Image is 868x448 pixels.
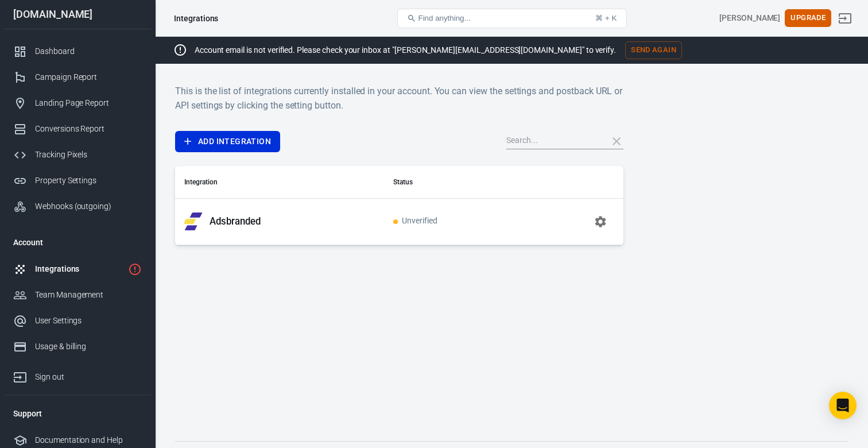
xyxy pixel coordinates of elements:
[4,308,151,334] a: User Settings
[384,166,522,199] th: Status
[4,90,151,116] a: Landing Page Report
[4,9,151,20] div: [DOMAIN_NAME]
[35,200,142,213] div: Webhooks (outgoing)
[175,131,280,152] a: Add Integration
[35,71,142,83] div: Campaign Report
[831,5,859,32] a: Sign out
[4,38,151,64] a: Dashboard
[4,142,151,168] a: Tracking Pixels
[210,215,261,227] p: Adsbranded
[397,9,627,28] button: Find anything...⌘ + K
[785,9,831,27] button: Upgrade
[4,256,151,282] a: Integrations
[35,97,142,109] div: Landing Page Report
[35,149,142,161] div: Tracking Pixels
[35,263,123,275] div: Integrations
[4,282,151,308] a: Team Management
[4,194,151,219] a: Webhooks (outgoing)
[35,341,142,353] div: Usage & billing
[625,41,682,59] button: Send Again
[595,14,617,22] div: ⌘ + K
[35,289,142,301] div: Team Management
[35,175,142,187] div: Property Settings
[35,45,142,57] div: Dashboard
[175,84,623,113] h6: This is the list of integrations currently installed in your account. You can view the settings a...
[35,315,142,327] div: User Settings
[4,360,151,390] a: Sign out
[184,213,203,230] img: Adsbranded
[4,64,151,90] a: Campaign Report
[4,229,151,256] li: Account
[4,168,151,194] a: Property Settings
[719,12,780,24] div: Account id: ftn1HAQg
[35,434,142,446] div: Documentation and Help
[4,116,151,142] a: Conversions Report
[175,166,384,199] th: Integration
[418,14,471,22] span: Find anything...
[506,134,598,149] input: Search...
[4,400,151,427] li: Support
[35,123,142,135] div: Conversions Report
[829,392,857,419] div: Open Intercom Messenger
[4,334,151,360] a: Usage & billing
[174,13,218,24] div: Integrations
[195,44,616,56] p: Account email is not verified. Please check your inbox at "[PERSON_NAME][EMAIL_ADDRESS][DOMAIN_NA...
[393,217,437,226] span: Unverified
[128,262,142,276] svg: 1 networks not verified yet
[35,371,142,383] div: Sign out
